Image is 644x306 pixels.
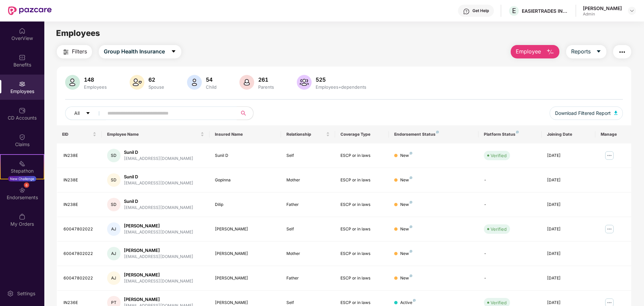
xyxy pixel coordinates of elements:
[62,132,91,137] span: EID
[19,213,26,220] img: svg+xml;base64,PHN2ZyBpZD0iTXlfT3JkZXJzIiBkYXRhLW5hbWU9Ik15IE9yZGVycyIgeG1sbnM9Imh0dHA6Ly93d3cudz...
[124,174,193,180] div: Sunil D
[63,177,96,183] div: IN238E
[555,110,611,117] span: Download Filtered Report
[86,111,90,116] span: caret-down
[63,202,96,208] div: IN238E
[484,132,536,137] div: Platform Status
[542,125,595,143] th: Joining Date
[124,296,193,303] div: [PERSON_NAME]
[400,275,412,281] div: New
[107,271,121,285] div: AJ
[124,198,193,205] div: Sunil D
[8,176,36,181] div: New Challenge
[62,48,70,56] img: svg+xml;base64,PHN2ZyB4bWxucz0iaHR0cDovL3d3dy53My5vcmcvMjAwMC9zdmciIHdpZHRoPSIyNCIgaGVpZ2h0PSIyNC...
[65,106,106,120] button: Allcaret-down
[107,132,199,137] span: Employee Name
[19,28,26,34] img: svg+xml;base64,PHN2ZyBpZD0iSG9tZSIgeG1sbnM9Imh0dHA6Ly93d3cudzMub3JnLzIwMDAvc3ZnIiB3aWR0aD0iMjAiIG...
[410,250,412,253] img: svg+xml;base64,PHN2ZyB4bWxucz0iaHR0cDovL3d3dy53My5vcmcvMjAwMC9zdmciIHdpZHRoPSI4IiBoZWlnaHQ9IjgiIH...
[237,106,254,120] button: search
[604,150,615,161] img: manageButton
[147,76,166,83] div: 62
[286,251,329,257] div: Mother
[215,300,276,306] div: [PERSON_NAME]
[583,11,622,17] div: Admin
[257,76,275,83] div: 261
[1,168,44,174] div: Stepathon
[19,54,26,61] img: svg+xml;base64,PHN2ZyBpZD0iQmVuZWZpdHMiIHhtbG5zPSJodHRwOi8vd3d3LnczLm9yZy8yMDAwL3N2ZyIgd2lkdGg9Ij...
[63,251,96,257] div: 60047802022
[410,176,412,179] img: svg+xml;base64,PHN2ZyB4bWxucz0iaHR0cDovL3d3dy53My5vcmcvMjAwMC9zdmciIHdpZHRoPSI4IiBoZWlnaHQ9IjgiIH...
[124,205,193,211] div: [EMAIL_ADDRESS][DOMAIN_NAME]
[107,222,121,236] div: AJ
[56,28,100,38] span: Employees
[204,76,218,83] div: 54
[124,229,193,235] div: [EMAIL_ADDRESS][DOMAIN_NAME]
[340,202,383,208] div: ESCP or in laws
[210,125,281,143] th: Insured Name
[57,45,92,58] button: Filters
[187,75,202,90] img: svg+xml;base64,PHN2ZyB4bWxucz0iaHR0cDovL3d3dy53My5vcmcvMjAwMC9zdmciIHhtbG5zOnhsaW5rPSJodHRwOi8vd3...
[239,75,254,90] img: svg+xml;base64,PHN2ZyB4bWxucz0iaHR0cDovL3d3dy53My5vcmcvMjAwMC9zdmciIHhtbG5zOnhsaW5rPSJodHRwOi8vd3...
[550,106,623,120] button: Download Filtered Report
[340,275,383,281] div: ESCP or in laws
[522,8,569,14] div: EASIERTRADES INDIA LLP
[124,149,193,156] div: Sunil D
[472,8,489,13] div: Get Help
[463,8,470,15] img: svg+xml;base64,PHN2ZyBpZD0iSGVscC0zMngzMiIgeG1sbnM9Imh0dHA6Ly93d3cudzMub3JnLzIwMDAvc3ZnIiB3aWR0aD...
[596,49,601,55] span: caret-down
[102,125,210,143] th: Employee Name
[215,251,276,257] div: [PERSON_NAME]
[478,242,541,266] td: -
[547,152,590,159] div: [DATE]
[237,111,250,116] span: search
[107,149,121,162] div: SD
[340,300,383,306] div: ESCP or in laws
[571,47,591,56] span: Reports
[7,290,14,297] img: svg+xml;base64,PHN2ZyBpZD0iU2V0dGluZy0yMHgyMCIgeG1sbnM9Imh0dHA6Ly93d3cudzMub3JnLzIwMDAvc3ZnIiB3aW...
[74,110,80,117] span: All
[257,84,275,90] div: Parents
[400,251,412,257] div: New
[63,226,96,232] div: 60047802022
[24,182,29,188] div: 6
[215,275,276,281] div: [PERSON_NAME]
[340,177,383,183] div: ESCP or in laws
[400,226,412,232] div: New
[19,160,26,167] img: svg+xml;base64,PHN2ZyB4bWxucz0iaHR0cDovL3d3dy53My5vcmcvMjAwMC9zdmciIHdpZHRoPSIyMSIgaGVpZ2h0PSIyMC...
[107,247,121,260] div: AJ
[171,49,176,55] span: caret-down
[124,254,193,260] div: [EMAIL_ADDRESS][DOMAIN_NAME]
[83,76,108,83] div: 148
[410,201,412,204] img: svg+xml;base64,PHN2ZyB4bWxucz0iaHR0cDovL3d3dy53My5vcmcvMjAwMC9zdmciIHdpZHRoPSI4IiBoZWlnaHQ9IjgiIH...
[512,7,516,15] span: E
[491,226,507,232] div: Verified
[547,275,590,281] div: [DATE]
[511,45,559,58] button: Employee
[340,251,383,257] div: ESCP or in laws
[215,202,276,208] div: Dilip
[286,202,329,208] div: Father
[413,299,416,302] img: svg+xml;base64,PHN2ZyB4bWxucz0iaHR0cDovL3d3dy53My5vcmcvMjAwMC9zdmciIHdpZHRoPSI4IiBoZWlnaHQ9IjgiIH...
[595,125,631,143] th: Manage
[65,75,80,90] img: svg+xml;base64,PHN2ZyB4bWxucz0iaHR0cDovL3d3dy53My5vcmcvMjAwMC9zdmciIHhtbG5zOnhsaW5rPSJodHRwOi8vd3...
[147,84,166,90] div: Spouse
[478,192,541,217] td: -
[478,266,541,291] td: -
[124,278,193,285] div: [EMAIL_ADDRESS][DOMAIN_NAME]
[130,75,144,90] img: svg+xml;base64,PHN2ZyB4bWxucz0iaHR0cDovL3d3dy53My5vcmcvMjAwMC9zdmciIHhtbG5zOnhsaW5rPSJodHRwOi8vd3...
[566,45,606,58] button: Reportscaret-down
[286,226,329,232] div: Self
[8,6,52,15] img: New Pazcare Logo
[19,81,26,87] img: svg+xml;base64,PHN2ZyBpZD0iRW1wbG95ZWVzIiB4bWxucz0iaHR0cDovL3d3dy53My5vcmcvMjAwMC9zdmciIHdpZHRoPS...
[547,251,590,257] div: [DATE]
[400,152,412,159] div: New
[547,300,590,306] div: [DATE]
[335,125,389,143] th: Coverage Type
[63,275,96,281] div: 60047802022
[604,224,615,234] img: manageButton
[478,168,541,192] td: -
[286,275,329,281] div: Father
[19,107,26,114] img: svg+xml;base64,PHN2ZyBpZD0iQ0RfQWNjb3VudHMiIGRhdGEtbmFtZT0iQ0QgQWNjb3VudHMiIHhtbG5zPSJodHRwOi8vd3...
[204,84,218,90] div: Child
[63,152,96,159] div: IN238E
